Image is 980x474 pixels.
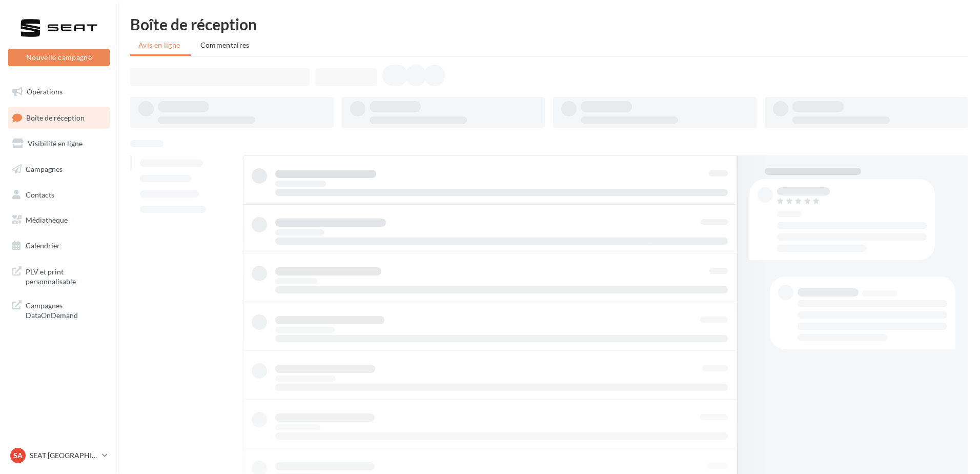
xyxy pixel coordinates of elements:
span: Campagnes DataOnDemand [26,299,106,321]
a: Boîte de réception [6,107,112,129]
span: Opérations [27,87,63,96]
a: Contacts [6,184,112,206]
span: SA [13,450,23,461]
span: PLV et print personnalisable [26,265,106,287]
a: Campagnes [6,159,112,180]
a: Campagnes DataOnDemand [6,294,112,325]
p: SEAT [GEOGRAPHIC_DATA] [30,450,98,461]
span: Commentaires [200,41,250,49]
span: Boîte de réception [26,113,85,122]
span: Visibilité en ligne [28,139,83,148]
span: Contacts [26,190,54,199]
a: Calendrier [6,235,112,256]
div: Boîte de réception [130,16,968,32]
span: Médiathèque [26,215,68,224]
a: Opérations [6,81,112,103]
a: Visibilité en ligne [6,133,112,154]
a: Médiathèque [6,209,112,231]
a: PLV et print personnalisable [6,261,112,291]
a: SA SEAT [GEOGRAPHIC_DATA] [8,446,110,465]
span: Campagnes [26,165,63,173]
button: Nouvelle campagne [8,49,110,66]
span: Calendrier [26,241,60,250]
